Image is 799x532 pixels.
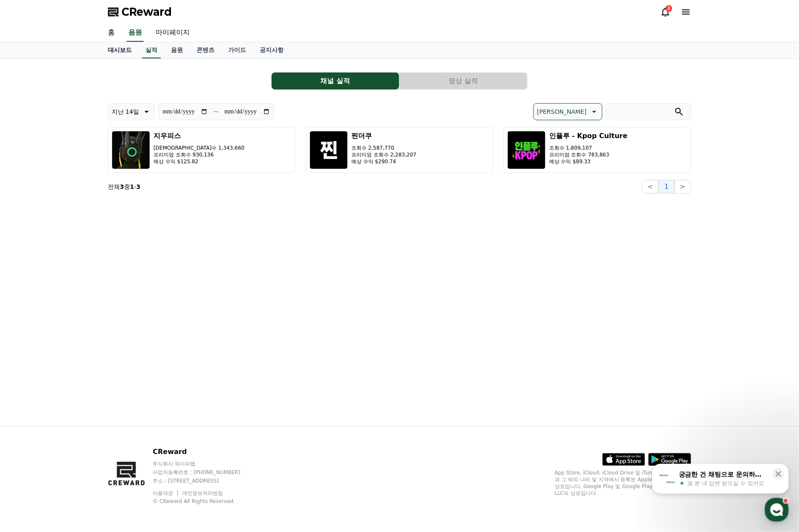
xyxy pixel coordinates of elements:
[153,131,244,141] h3: 지우피스
[549,158,628,165] p: 예상 수익 $89.33
[310,131,348,169] img: 찐더쿠
[153,460,257,467] p: 주식회사 와이피랩
[149,24,197,42] a: 마이페이지
[3,270,56,292] a: 홈
[153,477,257,484] p: 주소 : [STREET_ADDRESS]
[351,151,417,158] p: 프리미엄 조회수 2,283,207
[108,103,155,120] button: 지난 14일
[153,469,257,476] p: 사업자등록번호 : [PHONE_NUMBER]
[153,498,257,505] p: © CReward All Rights Reserved.
[127,24,144,42] a: 음원
[213,107,219,117] p: ~
[108,127,295,173] button: 지우피스 [DEMOGRAPHIC_DATA]수 1,343,660 프리미엄 조회수 930,136 예상 수익 $125.82
[507,131,546,169] img: 인플루 - Kpop Culture
[537,106,587,118] p: [PERSON_NAME]
[675,180,691,194] button: >
[112,131,150,169] img: 지우피스
[190,42,221,58] a: 콘텐츠
[351,145,417,151] p: 조회수 2,587,770
[660,7,671,17] a: 4
[153,447,257,457] p: CReward
[504,127,691,173] button: 인플루 - Kpop Culture 조회수 1,809,107 프리미엄 조회수 783,863 예상 수익 $89.33
[120,183,124,190] strong: 3
[659,180,674,194] button: 1
[153,151,244,158] p: 프리미엄 조회수 930,136
[56,270,110,292] a: 대화
[549,131,628,141] h3: 인플루 - Kpop Culture
[110,270,164,292] a: 설정
[142,42,161,58] a: 실적
[642,180,659,194] button: <
[549,145,628,151] p: 조회수 1,809,107
[351,158,417,165] p: 예상 수익 $290.74
[164,42,190,58] a: 음원
[153,490,179,496] a: 이용약관
[153,158,244,165] p: 예상 수익 $125.82
[108,182,140,191] p: 전체 중 -
[351,131,417,141] h3: 찐더쿠
[130,183,134,190] strong: 1
[136,183,141,190] strong: 3
[666,5,672,12] div: 4
[112,106,139,118] p: 지난 14일
[533,103,602,120] button: [PERSON_NAME]
[272,72,399,90] a: 채널 실적
[253,42,290,58] a: 공지사항
[272,72,399,90] button: 채널 실적
[306,127,493,173] button: 찐더쿠 조회수 2,587,770 프리미엄 조회수 2,283,207 예상 수익 $290.74
[399,72,527,90] button: 영상 실적
[27,283,32,290] span: 홈
[182,490,223,496] a: 개인정보처리방침
[78,283,88,290] span: 대화
[221,42,253,58] a: 가이드
[132,283,142,290] span: 설정
[101,24,122,42] a: 홈
[549,151,628,158] p: 프리미엄 조회수 783,863
[399,72,527,90] a: 영상 실적
[153,145,244,151] p: [DEMOGRAPHIC_DATA]수 1,343,660
[108,5,172,19] a: CReward
[555,469,691,497] p: App Store, iCloud, iCloud Drive 및 iTunes Store는 미국과 그 밖의 나라 및 지역에서 등록된 Apple Inc.의 서비스 상표입니다. Goo...
[101,42,139,58] a: 대시보드
[122,5,172,19] span: CReward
